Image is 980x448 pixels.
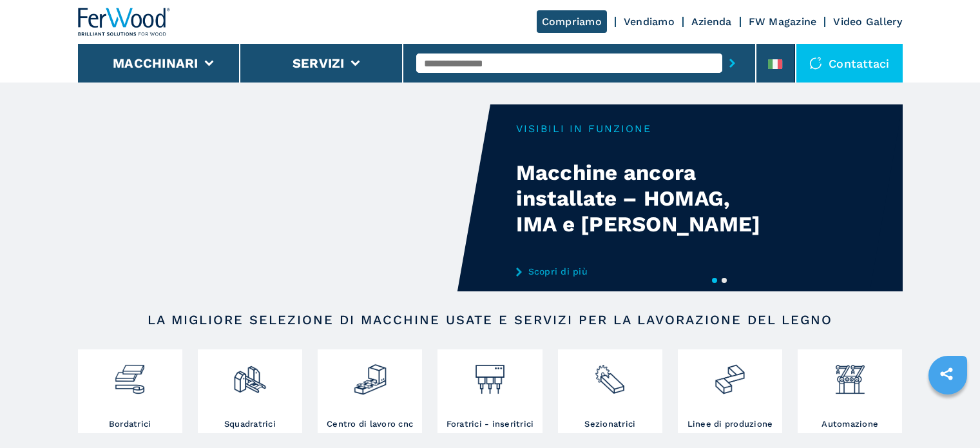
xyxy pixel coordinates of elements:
[113,55,198,71] button: Macchinari
[624,15,675,28] a: Vendiamo
[473,353,507,396] img: foratrici_inseritrici_2.png
[925,390,970,438] iframe: Chat
[558,349,662,433] a: Sezionatrici
[593,353,627,396] img: sezionatrici_2.png
[516,266,769,277] a: Scopri di più
[327,418,413,430] h3: Centro di lavoro cnc
[318,349,422,433] a: Centro di lavoro cnc
[798,349,902,433] a: Automazione
[119,312,861,327] h2: LA MIGLIORE SELEZIONE DI MACCHINE USATE E SERVIZI PER LA LAVORAZIONE DEL LEGNO
[78,349,182,433] a: Bordatrici
[437,349,542,433] a: Foratrici - inseritrici
[833,15,902,28] a: Video Gallery
[678,349,782,433] a: Linee di produzione
[224,418,276,430] h3: Squadratrici
[447,418,534,430] h3: Foratrici - inseritrici
[78,104,490,291] video: Your browser does not support the video tag.
[233,353,267,396] img: squadratrici_2.png
[537,10,607,33] a: Compriamo
[687,418,773,430] h3: Linee di produzione
[930,358,963,390] a: sharethis
[821,418,878,430] h3: Automazione
[78,8,171,36] img: Ferwood
[722,48,742,78] button: submit-button
[712,278,717,283] button: 1
[713,353,747,396] img: linee_di_produzione_2.png
[749,15,817,28] a: FW Magazine
[584,418,635,430] h3: Sezionatrici
[833,353,867,396] img: automazione.png
[113,353,147,396] img: bordatrici_1.png
[796,44,903,83] div: Contattaci
[109,418,151,430] h3: Bordatrici
[809,57,822,70] img: Contattaci
[691,15,732,28] a: Azienda
[293,55,345,71] button: Servizi
[353,353,387,396] img: centro_di_lavoro_cnc_2.png
[722,278,727,283] button: 2
[198,349,302,433] a: Squadratrici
